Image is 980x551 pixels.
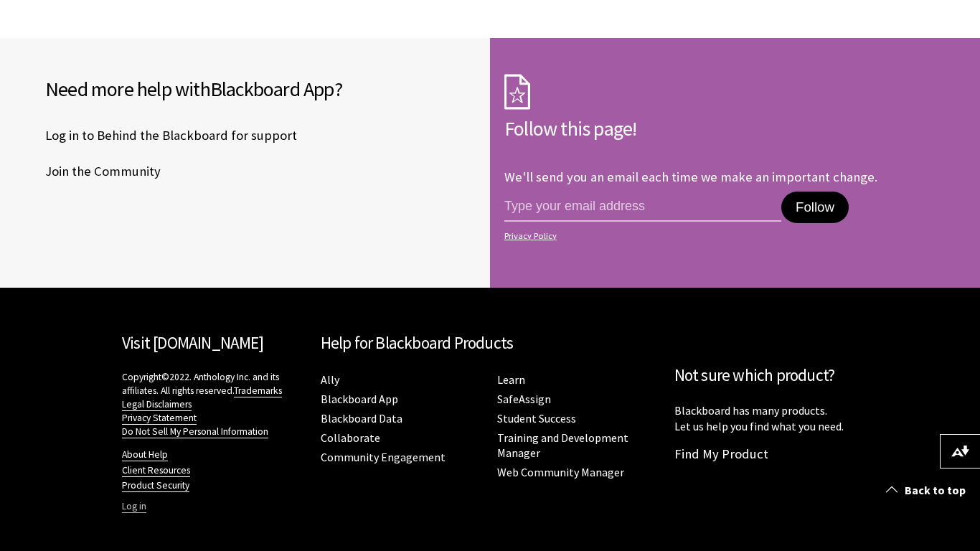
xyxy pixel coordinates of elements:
input: email address [504,192,781,222]
img: Subscription Icon [504,74,530,110]
a: SafeAssign [497,392,551,407]
button: Follow [781,192,849,223]
a: Trademarks [234,385,282,397]
a: Client Resources [122,464,190,477]
a: Ally [321,372,339,387]
a: About Help [122,448,168,461]
a: Blackboard Data [321,411,402,426]
h2: Not sure which product? [674,363,859,388]
span: Blackboard App [210,76,334,102]
a: Privacy Policy [504,231,930,241]
h2: Need more help with ? [45,74,476,104]
a: Blackboard App [321,392,398,407]
a: Product Security [122,479,189,492]
a: Visit [DOMAIN_NAME] [122,332,263,353]
h2: Follow this page! [504,113,935,143]
p: We'll send you an email each time we make an important change. [504,169,877,185]
a: Back to top [875,477,980,504]
a: Privacy Statement [122,412,197,425]
a: Learn [497,372,525,387]
a: Log in [122,500,146,513]
a: Community Engagement [321,450,446,465]
a: Web Community Manager [497,465,624,480]
a: Collaborate [321,430,380,446]
a: Student Success [497,411,576,426]
a: Do Not Sell My Personal Information [122,425,268,438]
a: Join the Community [45,161,161,182]
a: Find My Product [674,446,768,462]
a: Legal Disclaimers [122,398,192,411]
h2: Help for Blackboard Products [321,331,660,356]
p: Blackboard has many products. Let us help you find what you need. [674,402,859,435]
a: Training and Development Manager [497,430,628,461]
a: Log in to Behind the Blackboard for support [45,125,297,146]
p: Copyright©2022. Anthology Inc. and its affiliates. All rights reserved. [122,370,306,438]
